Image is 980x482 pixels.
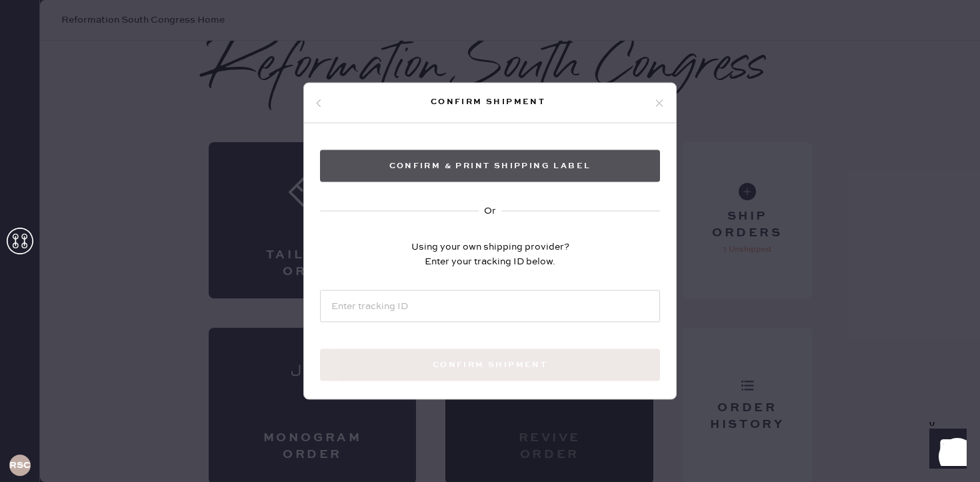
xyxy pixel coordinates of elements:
[484,204,496,218] div: Or
[9,461,31,470] h3: RSCA
[411,240,569,269] div: Using your own shipping provider? Enter your tracking ID below.
[917,422,974,479] iframe: Front Chat
[320,150,660,182] button: Confirm & Print shipping label
[320,349,660,381] button: Confirm shipment
[320,290,660,322] input: Enter tracking ID
[323,93,653,109] div: Confirm shipment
